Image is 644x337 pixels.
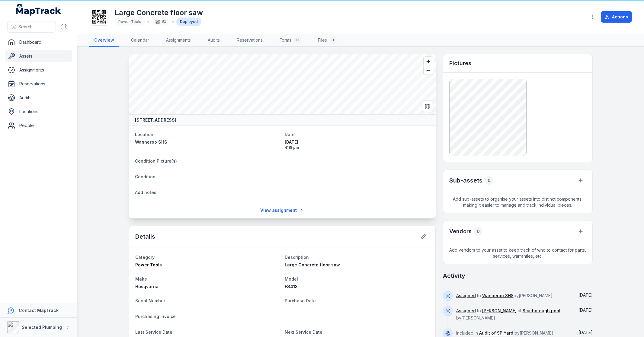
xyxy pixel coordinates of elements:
[115,8,203,17] h1: Large Concrete floor saw
[152,17,170,26] div: 81
[313,34,341,47] a: Files1
[285,298,316,303] span: Purchase Date
[135,284,159,289] span: Husqvarna
[479,330,513,336] a: Audit of SP Yard
[135,314,176,319] span: Purchasing Invoice
[474,227,482,236] div: 0
[135,232,155,241] h2: Details
[443,191,592,213] span: Add sub-assets to organise your assets into distinct components, making it easier to manage and t...
[294,37,301,44] div: 0
[456,308,476,314] a: Assigned
[118,19,141,24] span: Power Tools
[161,34,196,47] a: Assignments
[449,227,472,236] h3: Vendors
[5,36,72,48] a: Dashboard
[135,174,155,179] span: Condition
[578,330,593,335] time: 07/04/2025, 1:19:25 pm
[285,139,430,145] span: [DATE]
[203,34,225,47] a: Audits
[449,176,482,185] h2: Sub-assets
[16,4,61,16] a: MapTrack
[19,308,59,313] strong: Contact MapTrack
[449,59,471,68] h3: Pictures
[456,308,560,320] span: to at by [PERSON_NAME]
[135,190,156,195] span: Add notes
[126,34,154,47] a: Calendar
[578,292,593,297] time: 08/07/2025, 4:18:14 pm
[89,34,119,47] a: Overview
[135,158,177,164] span: Condition Picture(s)
[424,57,433,66] button: Zoom in
[424,66,433,75] button: Zoom out
[135,298,165,303] span: Serial Number
[443,242,592,264] span: Add vendors to your asset to keep track of who to contact for parts, services, warranties, etc.
[135,255,155,260] span: Category
[135,139,167,145] span: Wanneroo SHS
[5,119,72,132] a: People
[578,307,593,313] time: 13/06/2025, 9:28:31 am
[135,117,176,123] strong: [STREET_ADDRESS]
[22,325,62,330] strong: Selected Plumbing
[232,34,268,47] a: Reservations
[135,132,153,137] span: Location
[456,293,553,298] span: to by [PERSON_NAME]
[135,139,280,145] a: Wanneroo SHS
[456,293,476,299] a: Assigned
[482,293,514,299] a: Wanneroo SHS
[7,21,56,33] button: Search
[482,308,517,314] a: [PERSON_NAME]
[285,139,430,150] time: 08/07/2025, 4:18:14 pm
[285,132,295,137] span: Date
[601,11,632,23] button: Actions
[135,262,162,267] span: Power Tools
[135,276,147,281] span: Make
[422,100,433,112] button: Switch to Map View
[329,37,337,44] div: 1
[5,106,72,118] a: Locations
[285,329,322,335] span: Next Service Date
[578,330,593,335] span: [DATE]
[443,272,465,280] h2: Activity
[285,255,309,260] span: Description
[256,205,308,216] a: View assignment
[285,145,430,150] span: 4:18 pm
[5,78,72,90] a: Reservations
[285,284,298,289] span: FS413
[523,308,560,314] a: Scarborough pool
[18,24,33,30] span: Search
[485,176,493,185] div: 0
[135,329,172,335] span: Last Service Date
[578,307,593,313] span: [DATE]
[5,64,72,76] a: Assignments
[5,92,72,104] a: Audits
[578,292,593,297] span: [DATE]
[129,54,436,114] canvas: Map
[176,17,201,26] div: Deployed
[5,50,72,62] a: Assets
[456,330,553,335] span: Included in by [PERSON_NAME]
[275,34,306,47] a: Forms0
[285,276,298,281] span: Model
[285,262,340,267] span: Large Concrete floor saw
